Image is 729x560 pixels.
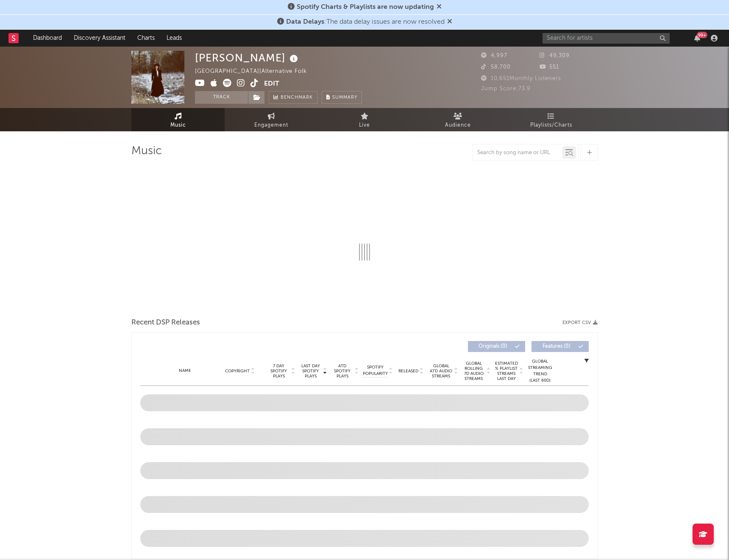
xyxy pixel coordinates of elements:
span: Audience [445,120,471,130]
button: Edit [264,79,279,89]
span: Dismiss [437,4,442,11]
a: Live [318,108,411,131]
span: Dismiss [447,19,452,25]
span: Engagement [254,120,288,130]
div: 99 + [697,32,707,38]
span: Spotify Popularity [363,364,388,377]
span: Last Day Spotify Plays [299,363,322,379]
span: Global ATD Audio Streams [429,363,453,379]
button: Features(0) [531,341,589,352]
button: Originals(0) [468,341,525,352]
div: [GEOGRAPHIC_DATA] | Alternative Folk [195,67,317,77]
span: Copyright [225,369,250,374]
span: Jump Score: 73.9 [481,86,531,91]
span: : The data delay issues are now resolved [286,19,445,25]
span: Data Delays [286,19,324,25]
a: Discovery Assistant [68,30,131,47]
span: Music [170,120,186,130]
span: Features ( 0 ) [537,344,576,349]
span: Live [359,120,370,130]
span: 49,309 [540,53,570,58]
input: Search for artists [543,33,670,44]
span: Estimated % Playlist Streams Last Day [495,361,518,381]
span: Benchmark [281,93,313,103]
a: Leads [161,30,188,47]
button: Track [195,91,248,104]
a: Audience [411,108,504,131]
a: Charts [131,30,161,47]
span: Spotify Charts & Playlists are now updating [297,4,434,11]
div: [PERSON_NAME] [195,51,300,65]
a: Engagement [225,108,318,131]
a: Benchmark [269,91,317,104]
span: 58,700 [481,64,511,70]
span: 4,997 [481,53,507,58]
span: ATD Spotify Plays [331,363,353,379]
input: Search by song name or URL [473,150,562,156]
span: 7 Day Spotify Plays [267,363,290,379]
button: 99+ [694,35,700,42]
span: Global Rolling 7D Audio Streams [462,361,485,381]
span: Summary [332,95,357,100]
span: 551 [540,64,559,70]
div: Name [157,368,213,374]
button: Export CSV [562,320,598,325]
a: Playlists/Charts [504,108,598,131]
span: 10,651 Monthly Listeners [481,76,561,81]
a: Dashboard [27,30,68,47]
span: Released [398,369,418,374]
span: Originals ( 0 ) [473,344,512,349]
a: Music [131,108,225,131]
span: Playlists/Charts [530,120,572,130]
div: Global Streaming Trend (Last 60D) [527,358,553,384]
button: Summary [322,91,362,104]
span: Recent DSP Releases [131,318,200,328]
